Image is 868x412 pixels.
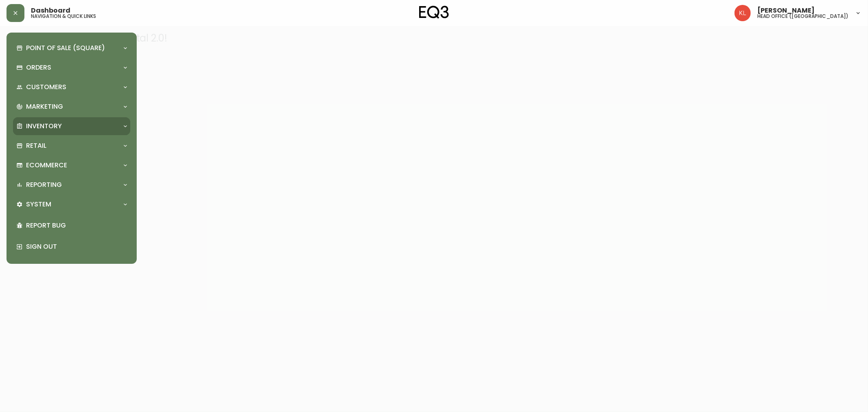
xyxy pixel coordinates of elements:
[26,63,51,72] p: Orders
[13,117,130,135] div: Inventory
[26,242,127,251] p: Sign Out
[13,215,130,236] div: Report Bug
[31,14,96,19] h5: navigation & quick links
[13,59,130,77] div: Orders
[13,39,130,57] div: Point of Sale (Square)
[13,236,130,257] div: Sign Out
[26,122,62,131] p: Inventory
[13,98,130,116] div: Marketing
[419,6,449,19] img: logo
[13,78,130,96] div: Customers
[26,180,62,189] p: Reporting
[13,195,130,213] div: System
[31,7,70,14] span: Dashboard
[757,7,815,14] span: [PERSON_NAME]
[13,176,130,194] div: Reporting
[13,156,130,174] div: Ecommerce
[13,137,130,155] div: Retail
[26,141,46,150] p: Retail
[757,14,848,19] h5: head office ([GEOGRAPHIC_DATA])
[26,83,66,92] p: Customers
[26,221,127,230] p: Report Bug
[26,161,67,170] p: Ecommerce
[735,5,751,21] img: 2c0c8aa7421344cf0398c7f872b772b5
[26,200,51,209] p: System
[26,44,105,53] p: Point of Sale (Square)
[26,102,63,111] p: Marketing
